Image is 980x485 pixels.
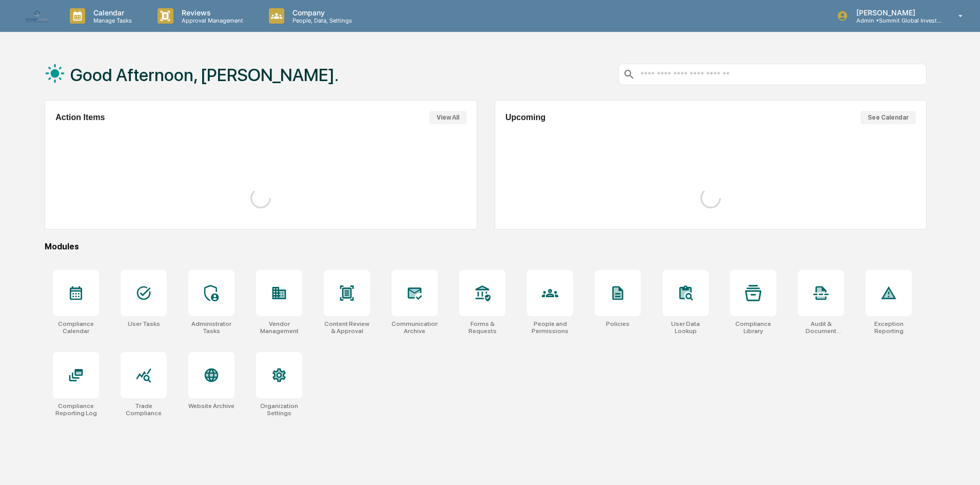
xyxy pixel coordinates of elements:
[53,320,99,335] div: Compliance Calendar
[173,8,248,17] p: Reviews
[128,320,160,327] div: User Tasks
[662,320,709,335] div: User Data Lookup
[173,17,248,24] p: Approval Management
[798,320,844,335] div: Audit & Document Logs
[505,113,545,122] h2: Upcoming
[848,17,944,24] p: Admin • Summit Global Investments
[53,402,99,417] div: Compliance Reporting Log
[606,320,630,327] div: Policies
[121,402,167,417] div: Trade Compliance
[284,17,357,24] p: People, Data, Settings
[284,8,357,17] p: Company
[860,111,916,124] button: See Calendar
[730,320,776,335] div: Compliance Library
[55,113,105,122] h2: Action Items
[45,242,927,251] div: Modules
[25,8,49,24] img: logo
[527,320,573,335] div: People and Permissions
[459,320,505,335] div: Forms & Requests
[188,320,234,335] div: Administrator Tasks
[70,65,339,85] h1: Good Afternoon, [PERSON_NAME].
[85,17,137,24] p: Manage Tasks
[391,320,438,335] div: Communications Archive
[256,320,302,335] div: Vendor Management
[429,111,466,124] button: View All
[256,402,302,417] div: Organization Settings
[85,8,137,17] p: Calendar
[866,320,912,335] div: Exception Reporting
[188,402,234,410] div: Website Archive
[324,320,370,335] div: Content Review & Approval
[848,8,944,17] p: [PERSON_NAME]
